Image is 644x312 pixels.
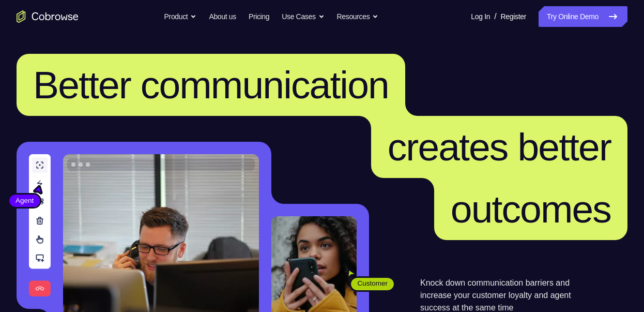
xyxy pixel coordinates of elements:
span: / [494,10,496,23]
a: Log In [471,6,490,27]
span: outcomes [451,187,611,231]
a: Pricing [249,6,269,27]
button: Use Cases [282,6,324,27]
span: Better communication [33,63,389,107]
a: About us [209,6,236,27]
button: Product [164,6,197,27]
span: creates better [388,125,611,169]
a: Try Online Demo [539,6,627,27]
a: Register [501,6,526,27]
a: Go to the home page [17,10,79,23]
button: Resources [337,6,379,27]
